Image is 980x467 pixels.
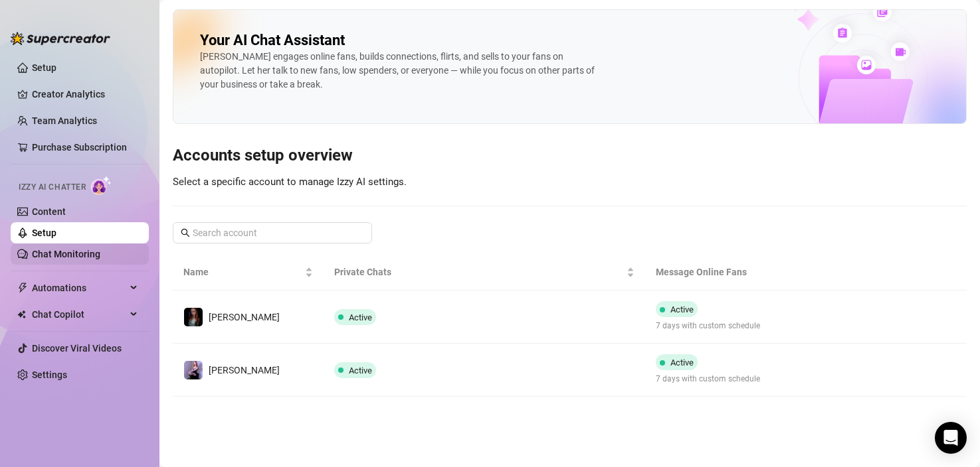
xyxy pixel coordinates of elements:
[17,310,26,319] img: Chat Copilot
[32,369,67,380] a: Settings
[645,254,860,291] th: Message Online Fans
[32,84,138,105] a: Creator Analytics
[181,228,190,237] span: search
[91,176,112,195] img: AI Chatter
[670,304,694,314] span: Active
[32,343,122,354] a: Discover Viral Videos
[324,254,645,291] th: Private Chats
[200,50,599,92] div: [PERSON_NAME] engages online fans, builds connections, flirts, and sells to your fans on autopilo...
[209,312,280,322] span: [PERSON_NAME]
[349,312,372,322] span: Active
[209,365,280,375] span: [PERSON_NAME]
[11,32,110,45] img: logo-BBDzfeDw.svg
[32,249,100,259] a: Chat Monitoring
[17,283,28,293] span: thunderbolt
[173,145,967,167] h3: Accounts setup overview
[32,62,56,73] a: Setup
[656,320,760,332] span: 7 days with custom schedule
[32,277,126,299] span: Automations
[670,358,694,367] span: Active
[32,304,126,325] span: Chat Copilot
[173,254,324,291] th: Name
[19,181,86,194] span: Izzy AI Chatter
[32,206,66,217] a: Content
[349,366,372,375] span: Active
[32,137,138,158] a: Purchase Subscription
[183,265,302,279] span: Name
[193,226,353,240] input: Search account
[200,31,345,50] h2: Your AI Chat Assistant
[334,265,624,279] span: Private Chats
[173,176,407,188] span: Select a specific account to manage Izzy AI settings.
[184,361,203,379] img: Lisa
[32,115,97,126] a: Team Analytics
[656,373,760,385] span: 7 days with custom schedule
[935,422,967,454] div: Open Intercom Messenger
[184,308,203,326] img: lisa
[32,228,56,238] a: Setup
